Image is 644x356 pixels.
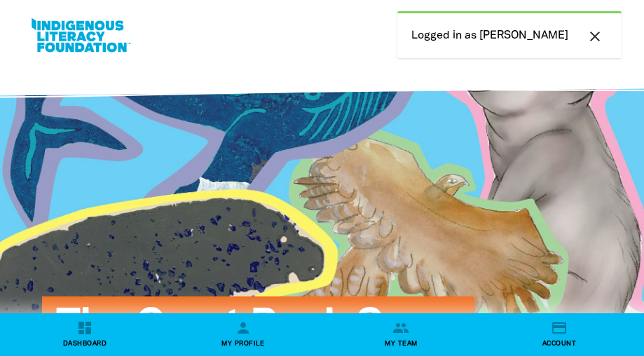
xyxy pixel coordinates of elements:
i: person [235,320,252,336]
span: Dashboard [63,339,107,349]
a: credit_cardAccount [480,314,638,356]
button: close [582,27,608,46]
i: group [392,320,409,336]
div: Logged in as [PERSON_NAME] [397,11,622,58]
span: My Team [385,339,417,349]
i: close [587,28,603,45]
a: groupMy Team [322,314,481,356]
i: credit_card [551,320,568,336]
span: Account [542,339,576,349]
a: dashboardDashboard [6,314,164,356]
a: personMy Profile [164,314,322,356]
span: The Great Book Swap [56,307,460,356]
span: My Profile [221,339,264,349]
i: dashboard [76,320,93,336]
